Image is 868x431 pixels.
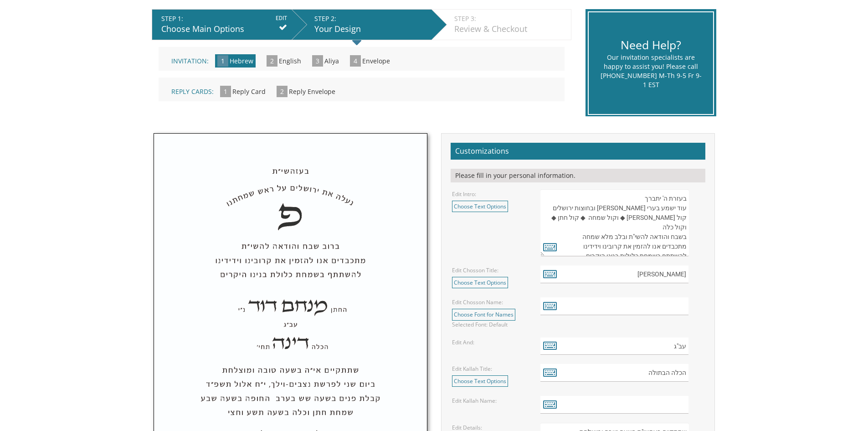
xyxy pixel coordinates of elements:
a: Choose Font for Names [452,309,515,320]
label: Edit Chosson Name: [452,298,503,306]
h2: Customizations [451,143,705,160]
a: Choose Text Options [452,375,508,387]
div: Your Design [314,23,427,35]
label: Edit Chosson Title: [452,266,498,274]
a: Choose Text Options [452,201,508,212]
label: Edit Intro: [452,190,476,198]
span: 2 [267,55,277,67]
div: Review & Checkout [454,23,566,35]
span: 1 [220,86,231,97]
div: Our invitation specialists are happy to assist you! Please call [PHONE_NUMBER] M-Th 9-5 Fr 9-1 EST [600,53,702,89]
span: Reply Card [232,87,266,96]
span: 4 [350,55,361,67]
label: Edit Kallah Name: [452,397,497,405]
label: Edit And: [452,338,474,346]
span: Aliya [324,57,339,65]
div: Choose Main Options [161,23,287,35]
textarea: בעזרת ה' יתברך עוד ישמע בערי [PERSON_NAME] ובחוצות ירושלים קול [PERSON_NAME] ◆ וקול שמחה ◆ קול חת... [540,189,688,256]
span: Reply Envelope [289,87,335,96]
span: Envelope [362,57,390,65]
div: Please fill in your personal information. [451,169,705,182]
span: English [279,57,301,65]
span: Invitation: [171,57,209,65]
span: 2 [277,86,288,97]
span: 1 [217,55,228,67]
span: Hebrew [230,57,253,65]
div: STEP 3: [454,14,566,23]
input: EDIT [276,14,287,22]
div: STEP 2: [314,14,427,23]
div: Need Help? [600,37,702,53]
span: Reply Cards: [171,87,214,96]
div: STEP 1: [161,14,287,23]
label: Edit Kallah Title: [452,365,492,373]
a: Choose Text Options [452,277,508,288]
div: Selected Font: Default [452,321,527,328]
span: 3 [312,55,323,67]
